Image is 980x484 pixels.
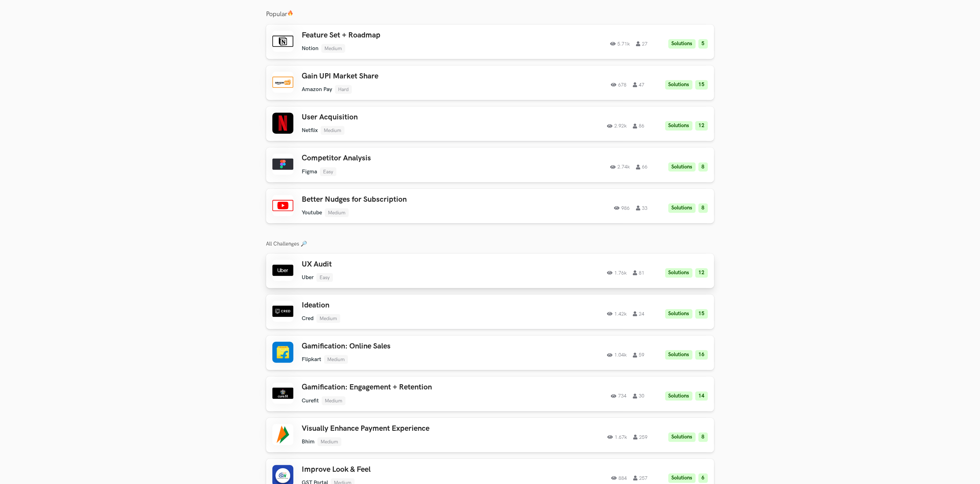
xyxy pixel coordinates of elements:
li: Figma [302,168,317,175]
span: 678 [611,82,626,87]
a: Feature Set + RoadmapNotionMedium5.71k27Solutions5 [266,25,714,59]
li: Medium [321,44,345,53]
li: Netflix [302,127,318,134]
a: Gamification: Online SalesFlipkartMedium1.04k59Solutions16 [266,336,714,370]
li: 15 [695,80,708,90]
li: 12 [695,121,708,131]
span: 1.76k [607,270,626,275]
span: 59 [633,353,644,358]
li: Solutions [665,309,692,319]
li: Amazon Pay [302,86,332,93]
li: Easy [316,273,333,282]
li: Solutions [665,121,692,131]
span: 2.92k [607,124,626,129]
li: Medium [324,355,348,364]
a: Visually Enhance Payment ExperienceBhimMedium1.67k259Solutions8 [266,418,714,452]
li: Hard [335,85,352,94]
span: 27 [636,41,647,46]
span: 2.74k [610,165,630,170]
span: 81 [633,270,644,275]
li: Medium [322,396,345,405]
span: 1.67k [607,435,627,440]
li: 16 [695,350,708,360]
a: Better Nudges for SubscriptionYoutubeMedium98633Solutions8 [266,189,714,223]
li: Solutions [665,392,692,401]
span: 257 [633,476,647,480]
li: Medium [317,437,341,446]
span: 30 [633,394,644,399]
a: Competitor AnalysisFigmaEasy2.74k66Solutions8 [266,147,714,182]
li: Uber [302,274,314,281]
h3: Feature Set + Roadmap [302,31,500,40]
h3: Visually Enhance Payment Experience [302,424,500,433]
li: 6 [698,473,708,483]
li: Solutions [668,163,695,172]
span: 5.71k [610,41,630,46]
li: Medium [316,314,340,323]
li: Solutions [665,268,692,278]
li: Flipkart [302,356,321,363]
span: 1.42k [607,311,626,316]
h3: All Challenges 🔎 [266,241,714,247]
li: 15 [695,309,708,319]
li: Solutions [668,433,695,442]
img: 🔥 [287,10,293,16]
span: 986 [614,206,630,210]
a: Gamification: Engagement + RetentionCurefitMedium73430Solutions14 [266,376,714,411]
h3: Competitor Analysis [302,154,500,163]
li: Medium [321,126,344,135]
li: Youtube [302,209,322,216]
h3: Better Nudges for Subscription [302,195,500,204]
li: Solutions [668,203,695,213]
li: Curefit [302,397,319,404]
li: 12 [695,268,708,278]
span: 734 [611,394,626,399]
li: Bhim [302,438,315,445]
a: User AcquisitionNetflixMedium2.92k86Solutions12 [266,106,714,141]
h3: Improve Look & Feel [302,465,500,474]
h3: Popular [266,10,714,18]
h3: Gamification: Online Sales [302,342,500,351]
li: 8 [698,203,708,213]
a: IdeationCredMedium1.42k24Solutions15 [266,295,714,329]
li: Solutions [668,473,695,483]
span: 1.04k [607,353,626,358]
h3: UX Audit [302,260,500,269]
li: Notion [302,45,318,52]
li: Easy [320,167,336,176]
span: 24 [633,311,644,316]
li: Cred [302,315,314,322]
span: 47 [633,82,644,87]
li: 8 [698,163,708,172]
li: Medium [325,208,349,217]
h3: Gain UPI Market Share [302,72,500,81]
span: 259 [633,435,647,440]
h3: User Acquisition [302,113,500,122]
span: 884 [611,476,627,480]
span: 86 [633,124,644,129]
li: Solutions [668,39,695,49]
h3: Gamification: Engagement + Retention [302,383,500,392]
li: 14 [695,392,708,401]
a: UX AuditUberEasy1.76k81Solutions12 [266,254,714,288]
li: 5 [698,39,708,49]
li: Solutions [665,80,692,90]
li: Solutions [665,350,692,360]
span: 33 [636,206,647,210]
a: Gain UPI Market ShareAmazon PayHard67847Solutions15 [266,65,714,100]
h3: Ideation [302,301,500,310]
span: 66 [636,165,647,170]
li: 8 [698,433,708,442]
